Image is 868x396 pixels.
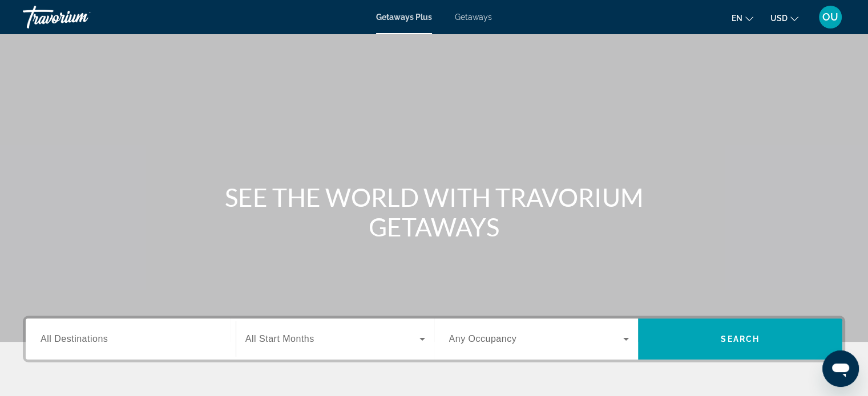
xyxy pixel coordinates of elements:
[245,334,314,344] span: All Start Months
[23,2,137,32] a: Travorium
[815,5,845,29] button: User Menu
[721,334,760,344] span: Search
[822,11,838,23] span: OU
[770,10,798,26] button: Change currency
[220,182,648,242] h1: SEE THE WORLD WITH TRAVORIUM GETAWAYS
[455,13,492,22] a: Getaways
[26,319,842,360] div: Search widget
[822,350,859,387] iframe: Button to launch messaging window
[732,10,753,26] button: Change language
[638,319,842,360] button: Search
[449,334,517,344] span: Any Occupancy
[770,14,788,23] span: USD
[41,334,108,344] span: All Destinations
[732,14,742,23] span: en
[376,13,432,22] a: Getaways Plus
